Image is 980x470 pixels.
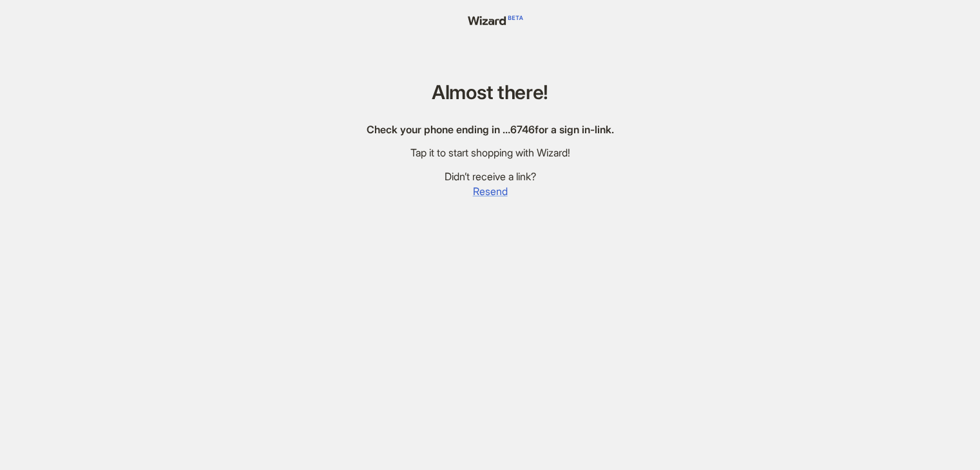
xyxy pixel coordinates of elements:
[473,185,508,198] span: Resend
[367,146,614,160] div: Tap it to start shopping with Wizard!
[367,123,614,136] div: Check your phone ending in … 6746 for a sign in-link.
[367,170,614,183] div: Didn’t receive a link?
[472,183,508,199] button: Resend
[367,82,614,103] h1: Almost there!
